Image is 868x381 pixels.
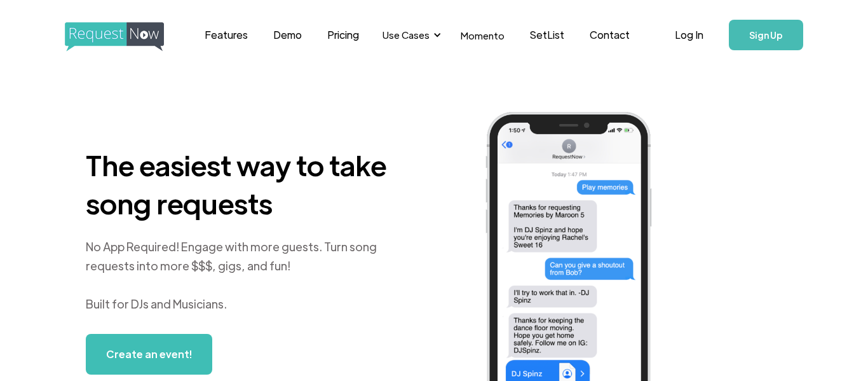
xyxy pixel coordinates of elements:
div: Use Cases [383,28,430,42]
a: Log In [662,13,716,57]
img: requestnow logo [65,22,187,52]
a: Demo [261,15,315,55]
a: Features [192,15,261,55]
a: Create an event! [86,334,212,375]
h1: The easiest way to take song requests [86,146,403,222]
div: No App Required! Engage with more guests. Turn song requests into more $$$, gigs, and fun! Built ... [86,237,403,314]
a: SetList [517,15,577,55]
a: Pricing [315,15,372,55]
div: Use Cases [375,15,445,55]
a: Momento [448,17,517,54]
a: Contact [577,15,642,55]
a: Sign Up [729,20,803,50]
a: home [65,22,160,48]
